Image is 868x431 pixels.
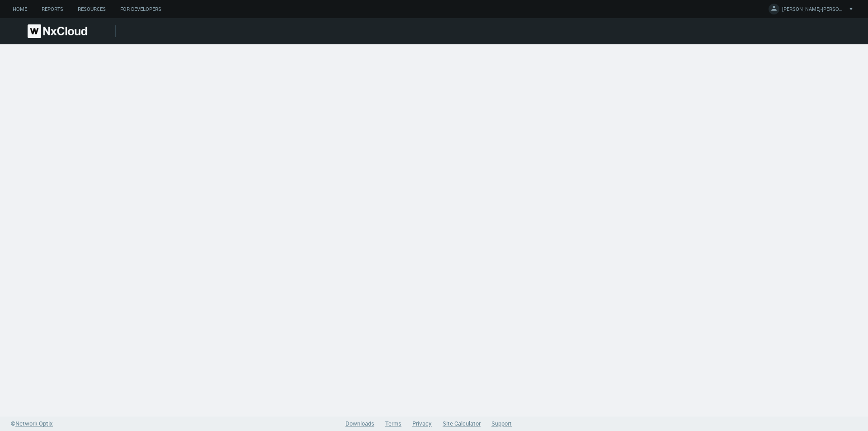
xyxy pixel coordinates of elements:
a: Privacy [412,419,432,427]
a: ©Network Optix [11,419,53,428]
a: Home [5,4,34,15]
img: Nx Cloud logo [28,24,87,38]
a: Support [491,419,512,427]
a: Reports [34,4,71,15]
a: Site Calculator [443,419,481,427]
a: Downloads [345,419,374,427]
a: Terms [385,419,401,427]
a: Resources [71,4,113,15]
a: For Developers [113,4,169,15]
span: [PERSON_NAME]-[PERSON_NAME] [782,5,845,16]
span: Network Optix [15,419,53,427]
